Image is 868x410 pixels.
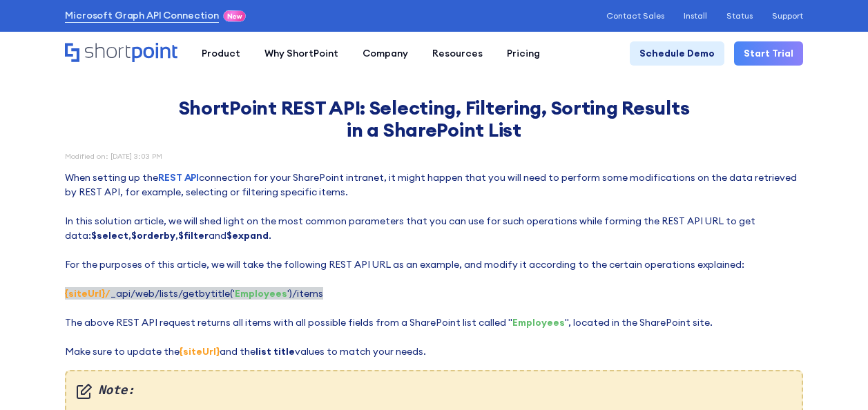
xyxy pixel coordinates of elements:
a: Pricing [495,41,552,66]
strong: Employees [512,316,565,329]
strong: $expand [226,229,269,242]
a: Support [772,11,803,21]
a: Status [726,11,753,21]
a: Product [190,41,253,66]
div: Modified on: [DATE] 3:03 PM [65,153,802,160]
em: Note: [76,381,791,399]
a: Start Trial [734,41,803,66]
a: Company [351,41,421,66]
strong: list title [255,345,295,358]
strong: Employees [235,287,287,300]
a: Resources [421,41,495,66]
div: Product [202,46,240,61]
div: Pricing [507,46,540,61]
h1: ShortPoint REST API: Selecting, Filtering, Sorting Results in a SharePoint List [175,97,693,141]
strong: $select [91,229,128,242]
div: Company [363,46,408,61]
strong: {siteUrl} [180,345,220,358]
strong: {siteUrl}/ [65,287,110,300]
span: ‍ _api/web/lists/getbytitle(' ')/items [65,287,323,300]
a: Contact Sales [606,11,664,21]
a: Why ShortPoint [253,41,351,66]
div: Resources [432,46,483,61]
a: Home [65,43,177,64]
strong: $orderby [131,229,175,242]
a: Install [684,11,707,21]
a: Schedule Demo [630,41,724,66]
div: Why ShortPoint [264,46,338,61]
p: When setting up the connection for your SharePoint intranet, it might happen that you will need t... [65,170,802,359]
iframe: Chat Widget [799,344,868,410]
a: REST API [158,171,199,184]
a: Microsoft Graph API Connection [65,8,219,23]
strong: $filter [178,229,209,242]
